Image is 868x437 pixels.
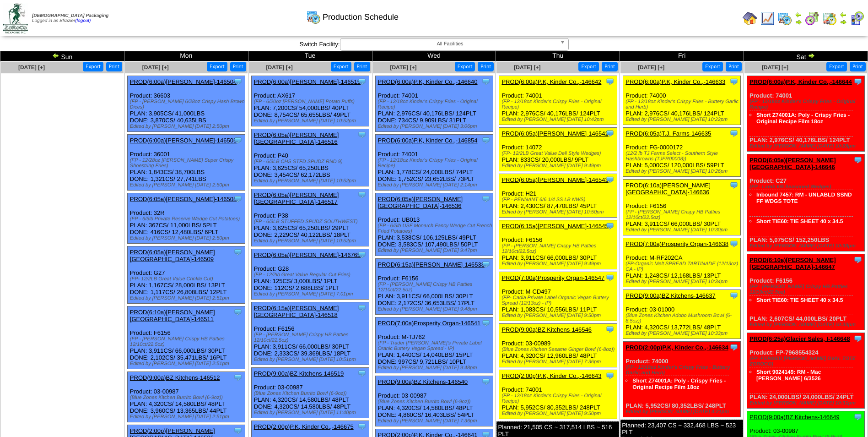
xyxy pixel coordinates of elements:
[357,130,367,139] img: Tooltip
[251,249,369,300] div: Product: G28 PLAN: 125CS / 3,000LBS / 1PLT DONE: 112CS / 2,688LBS / 1PLT
[331,62,351,71] button: Export
[501,295,616,306] div: (FP- Cadia Private Label Organic Vegan Buttery Spread (12/13oz) - IP)
[357,190,367,199] img: Tooltip
[375,317,493,373] div: Product: M-TJ762 PLAN: 1,440CS / 14,040LBS / 15PLT DONE: 997CS / 9,721LBS / 10PLT
[130,137,237,144] a: PROD(6:00a)[PERSON_NAME]-146505
[378,340,493,351] div: (FP - Trader [PERSON_NAME]'s Private Label Oranic Buttery Vegan Spread - IP)
[375,76,493,132] div: Product: 74001 PLAN: 2,976CS / 40,176LBS / 124PLT DONE: 734CS / 9,909LBS / 31PLT
[632,377,726,390] a: Short Z74001A: Poly - Crispy Fries - Original Recipe Film 18oz
[702,62,723,71] button: Export
[501,372,601,379] a: PROD(2:00p)P.K, Kinder Co.,-146643
[230,62,246,71] button: Print
[756,112,850,125] a: Short Z74001A: Poly - Crispy Fries - Original Recipe Film 18oz
[127,193,245,244] div: Product: 32R PLAN: 367CS / 11,000LBS / 5PLT DONE: 416CS / 12,480LBS / 6PLT
[743,11,757,26] img: home.gif
[32,13,108,18] span: [DEMOGRAPHIC_DATA] Packaging
[3,3,28,33] img: zoroco-logo-small.webp
[625,313,740,324] div: (Blue Zones Kitchen Adobo Mushroom Bowl (6-8.5oz))
[130,295,245,301] div: Edited by [PERSON_NAME] [DATE] 2:51pm
[756,191,852,204] a: Inbound 7457: RM - UNLABLD SSND FF WDGS TOTE
[127,135,245,191] div: Product: 36001 PLAN: 1,843CS / 38,700LBS DONE: 1,321CS / 27,741LBS
[266,64,293,71] span: [DATE] [+]
[850,62,866,71] button: Print
[499,128,617,171] div: Product: 14072 PLAN: 833CS / 20,000LBS / 9PLT
[357,77,367,86] img: Tooltip
[501,347,616,352] div: (Blue Zones Kitchen Sesame Ginger Bowl (6-8oz))
[130,158,245,169] div: (FP - 12/28oz [PERSON_NAME] Super Crispy Shoestring Fries)
[826,62,847,71] button: Export
[499,174,617,218] div: Product: H21 PLAN: 2,430CS / 87,470LBS / 45PLT
[0,51,124,61] td: Sun
[323,12,399,22] span: Production Schedule
[233,373,243,382] img: Tooltip
[501,261,616,267] div: Edited by [PERSON_NAME] [DATE] 9:49pm
[130,124,245,129] div: Edited by [PERSON_NAME] [DATE] 2:50pm
[501,130,608,137] a: PROD(6:05a)[PERSON_NAME]-146542
[795,18,802,26] img: arrowright.gif
[501,163,616,169] div: Edited by [PERSON_NAME] [DATE] 9:49pm
[254,410,369,415] div: Edited by [PERSON_NAME] [DATE] 11:40pm
[357,369,367,378] img: Tooltip
[625,209,740,220] div: (FP - [PERSON_NAME] Crispy HB Patties 12/10ct/22.5oz)
[625,130,711,137] a: PROD(6:05a)T.J. Farms-146635
[638,64,664,71] a: [DATE] [+]
[233,307,243,317] img: Tooltip
[390,64,416,71] a: [DATE] [+]
[747,254,865,330] div: Product: F6156 PLAN: 2,607CS / 44,000LBS / 20PLT
[233,136,243,145] img: Tooltip
[124,51,248,61] td: Mon
[254,357,369,362] div: Edited by [PERSON_NAME] [DATE] 10:51pm
[501,209,616,215] div: Edited by [PERSON_NAME] [DATE] 10:50pm
[254,291,369,297] div: Edited by [PERSON_NAME] [DATE] 7:01pm
[853,412,863,421] img: Tooltip
[514,64,540,71] a: [DATE] [+]
[378,158,493,169] div: (FP - 12/18oz Kinder's Crispy Fries - Original Recipe)
[378,306,493,312] div: Edited by [PERSON_NAME] [DATE] 9:48pm
[808,52,815,59] img: arrowright.gif
[729,239,739,248] img: Tooltip
[623,180,741,235] div: Product: F6156 PLAN: 3,911CS / 66,000LBS / 30PLT
[254,391,369,396] div: (Blue Zones Kitchen Burrito Bowl (6-9oz))
[254,370,344,377] a: PROD(9:00a)BZ Kitchens-146519
[749,157,836,170] a: PROD(6:05a)[PERSON_NAME][GEOGRAPHIC_DATA]-146646
[251,76,369,126] div: Product: AX617 PLAN: 7,200CS / 54,000LBS / 40PLT DONE: 8,754CS / 65,655LBS / 49PLT
[481,377,491,386] img: Tooltip
[254,118,369,124] div: Edited by [PERSON_NAME] [DATE] 10:52pm
[130,182,245,188] div: Edited by [PERSON_NAME] [DATE] 2:50pm
[130,99,245,110] div: (FP - [PERSON_NAME] 6/28oz Crispy Hash Brown Dices)
[18,64,45,71] a: [DATE] [+]
[344,38,556,49] span: All Facilities
[822,11,837,26] img: calendarinout.gif
[625,365,740,376] div: (FP - 12/18oz Kinder's Crispy Fries - Buttery Garlic and Herb)
[130,395,245,400] div: (Blue Zones Kitchen Burrito Bowl (6-9oz))
[623,238,741,287] div: Product: M-RF202CA PLAN: 1,248CS / 12,168LBS / 13PLT
[623,342,741,417] div: Product: 74000 PLAN: 5,952CS / 80,352LBS / 248PLT
[501,151,616,156] div: (FP- 12/2LB Great Value Deli Style Wedges)
[233,426,243,435] img: Tooltip
[248,51,372,61] td: Tue
[499,220,617,269] div: Product: F6156 PLAN: 3,911CS / 66,000LBS / 30PLT
[625,240,728,247] a: PROD(7:00a)Prosperity Organ-146638
[130,361,245,366] div: Edited by [PERSON_NAME] [DATE] 2:51pm
[378,399,493,404] div: (Blue Zones Kitchen Burrito Bowl (6-9oz))
[481,136,491,145] img: Tooltip
[729,129,739,138] img: Tooltip
[578,62,599,71] button: Export
[378,78,478,85] a: PROD(6:00a)P.K, Kinder Co.,-146640
[744,51,868,61] td: Sat
[625,227,740,233] div: Edited by [PERSON_NAME] [DATE] 10:30pm
[762,64,788,71] span: [DATE] [+]
[749,284,864,295] div: (FP - [PERSON_NAME] Crispy HB Patties 12/10ct/22.5oz)
[481,77,491,86] img: Tooltip
[142,64,169,71] span: [DATE] [+]
[207,62,227,71] button: Export
[130,374,220,381] a: PROD(9:00a)BZ Kitchens-146512
[378,378,468,385] a: PROD(9:00a)BZ Kitchens-146540
[853,77,863,86] img: Tooltip
[747,154,865,251] div: Product: C27 PLAN: 5,075CS / 152,250LBS
[850,11,864,26] img: calendarcustomer.gif
[625,99,740,110] div: (FP - 12/18oz Kinder's Crispy Fries - Buttery Garlic and Herb)
[749,243,864,249] div: Edited by [PERSON_NAME] [DATE] 10:30pm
